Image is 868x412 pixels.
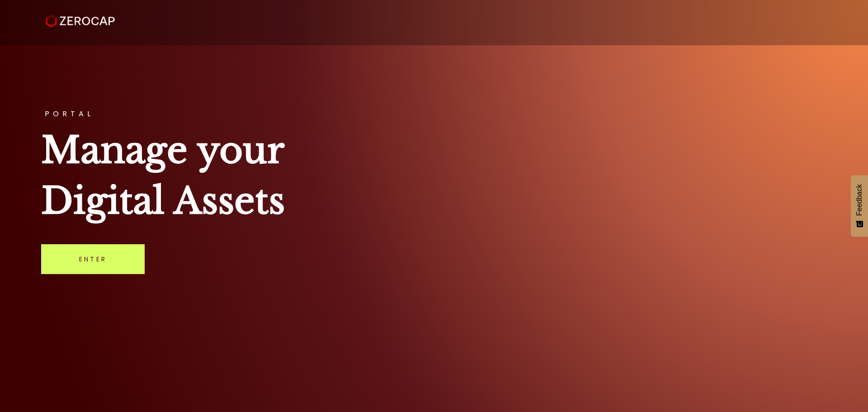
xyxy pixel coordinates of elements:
span: Feedback [855,184,863,216]
button: Feedback - Show survey [851,175,868,237]
a: Enter [41,244,145,274]
img: ZeroCap [46,15,115,28]
h3: PORTAL [41,110,827,118]
h1: Manage your Digital Assets [41,125,827,226]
